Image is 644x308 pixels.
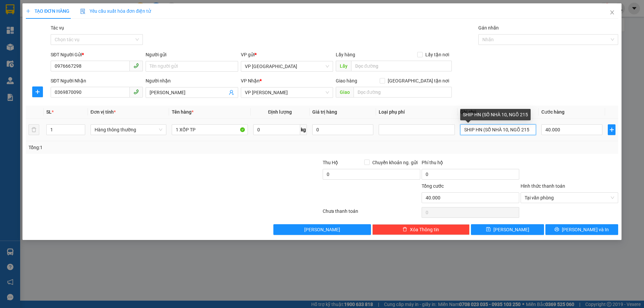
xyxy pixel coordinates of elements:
span: SL [46,109,52,115]
div: SĐT Người Nhận [51,77,143,84]
label: Hình thức thanh toán [521,183,565,189]
div: SĐT Người Gửi [51,51,143,58]
span: delete [402,227,407,232]
label: Gán nhãn [478,25,499,30]
span: Cước hàng [541,109,565,115]
img: icon [80,9,86,14]
button: Close [603,3,622,22]
span: Thu Hộ [323,160,338,165]
span: Giao [336,87,354,98]
span: [PERSON_NAME] và In [562,226,609,233]
span: Tổng cước [422,183,444,189]
span: kg [300,124,307,135]
span: Tên hàng [172,109,194,115]
button: plus [32,86,43,97]
span: plus [33,89,43,95]
span: Hàng thông thường [95,125,162,135]
span: [PERSON_NAME] [493,226,529,233]
span: Xóa Thông tin [410,226,439,233]
span: Đơn vị tính [91,109,116,115]
input: 0 [312,124,373,135]
span: phone [133,89,139,95]
span: [GEOGRAPHIC_DATA] tận nơi [385,77,452,84]
span: VP Hoàng Liệt [245,87,329,98]
div: Người gửi [146,51,238,58]
span: Tại văn phòng [525,193,614,203]
th: Ghi chú [458,106,539,119]
input: Dọc đường [351,61,452,71]
span: phone [133,63,139,68]
span: Định lượng [268,109,292,115]
span: printer [554,227,559,232]
span: Giá trị hàng [312,109,337,115]
button: deleteXóa Thông tin [372,224,470,235]
span: Lấy [336,61,351,71]
span: VP Nhận [241,78,260,83]
span: [PERSON_NAME] [304,226,340,233]
th: Loại phụ phí [376,106,457,119]
button: [PERSON_NAME] [273,224,371,235]
div: Phí thu hộ [422,159,519,169]
div: Tổng: 1 [29,144,249,151]
input: Ghi Chú [460,124,536,135]
div: Chưa thanh toán [322,207,421,219]
button: save[PERSON_NAME] [471,224,544,235]
span: plus [26,9,31,13]
span: TẠO ĐƠN HÀNG [26,8,69,14]
button: plus [608,124,615,135]
span: Yêu cầu xuất hóa đơn điện tử [80,8,151,14]
button: delete [29,124,39,135]
span: Giao hàng [336,78,357,83]
span: Lấy tận nơi [423,51,452,58]
span: Chuyển khoản ng. gửi [370,159,420,166]
div: SHIP HN (SỐ NHÀ 10, NGÕ 215 [460,109,531,120]
span: save [486,227,491,232]
span: close [609,10,615,15]
button: printer[PERSON_NAME] và In [545,224,618,235]
span: plus [608,127,615,132]
span: Lấy hàng [336,52,355,57]
label: Tác vụ [51,25,64,30]
input: Dọc đường [354,87,452,98]
div: VP gửi [241,51,333,58]
span: VP Xuân Giang [245,61,329,71]
div: Người nhận [146,77,238,84]
input: VD: Bàn, Ghế [172,124,248,135]
span: user-add [229,90,234,95]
